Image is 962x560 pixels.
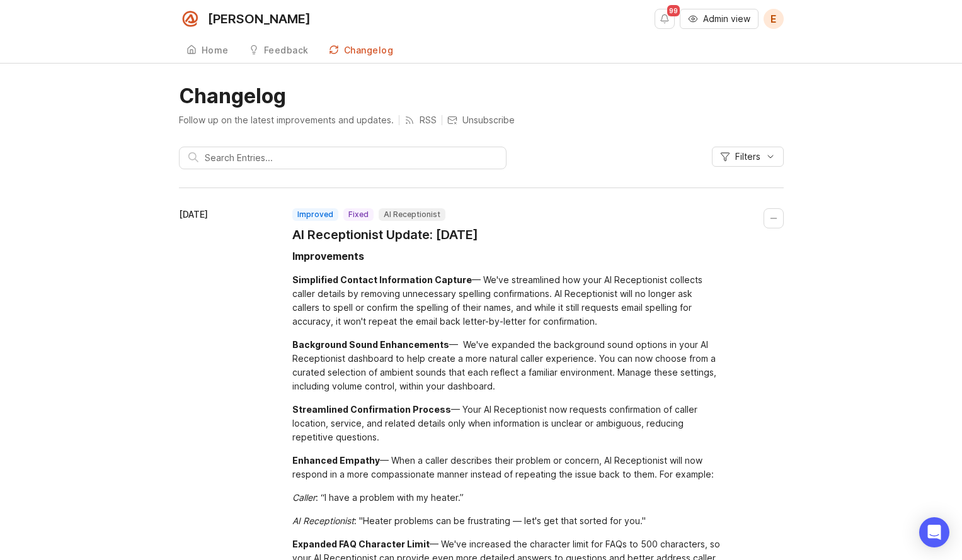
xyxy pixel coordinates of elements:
span: Filters [735,150,760,163]
div: Feedback [264,46,309,55]
div: Streamlined Confirmation Process [292,404,451,415]
span: E [770,11,777,26]
button: Admin view [680,9,759,29]
div: Changelog [344,46,394,55]
div: — We've streamlined how your AI Receptionist collects caller details by removing unnecessary spel... [292,273,721,328]
div: [PERSON_NAME] [208,13,311,25]
time: [DATE] [179,209,208,220]
a: Home [179,38,236,64]
div: Expanded FAQ Character Limit [292,539,430,549]
div: Open Intercom Messenger [919,517,949,547]
div: Home [202,46,229,55]
a: RSS [404,114,437,126]
div: Improvements [292,249,364,264]
img: Smith.ai logo [179,8,202,30]
a: Changelog [321,38,401,64]
button: Notifications [655,9,675,29]
a: AI Receptionist Update: [DATE] [292,226,478,244]
p: RSS [420,114,437,126]
button: Collapse changelog entry [764,208,784,228]
button: E [764,9,784,29]
div: — We've expanded the background sound options in your AI Receptionist dashboard to help create a ... [292,338,721,393]
div: : “I have a problem with my heater.” [292,491,721,505]
h1: Changelog [179,84,784,109]
button: Unsubscribe [447,114,515,126]
div: — When a caller describes their problem or concern, AI Receptionist will now respond in a more co... [292,454,721,481]
div: Caller [292,492,316,503]
div: Background Sound Enhancements [292,339,449,350]
div: — Your AI Receptionist now requests confirmation of caller location, service, and related details... [292,403,721,444]
span: Admin view [703,13,750,25]
p: Follow up on the latest improvements and updates. [179,114,394,126]
a: Feedback [241,38,316,64]
span: 99 [667,5,680,16]
p: fixed [348,210,369,220]
p: improved [297,210,333,220]
div: AI Receptionist [292,515,354,526]
p: AI Receptionist [384,210,440,220]
div: : "Heater problems can be frustrating — let's get that sorted for you." [292,514,721,528]
input: Search Entries... [205,151,497,165]
div: Enhanced Empathy [292,455,380,466]
button: Filters [712,147,784,167]
div: Simplified Contact Information Capture [292,274,472,285]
